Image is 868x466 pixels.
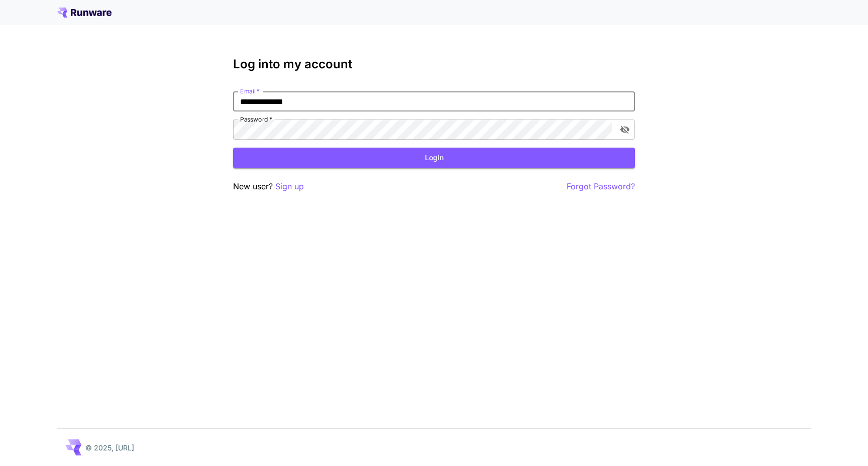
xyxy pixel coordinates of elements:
button: Login [233,148,635,168]
h3: Log into my account [233,57,635,71]
label: Email [240,87,260,95]
button: toggle password visibility [616,121,634,139]
button: Forgot Password? [567,180,635,193]
p: © 2025, [URL] [85,442,134,453]
button: Sign up [275,180,304,193]
label: Password [240,115,272,124]
p: New user? [233,180,304,193]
